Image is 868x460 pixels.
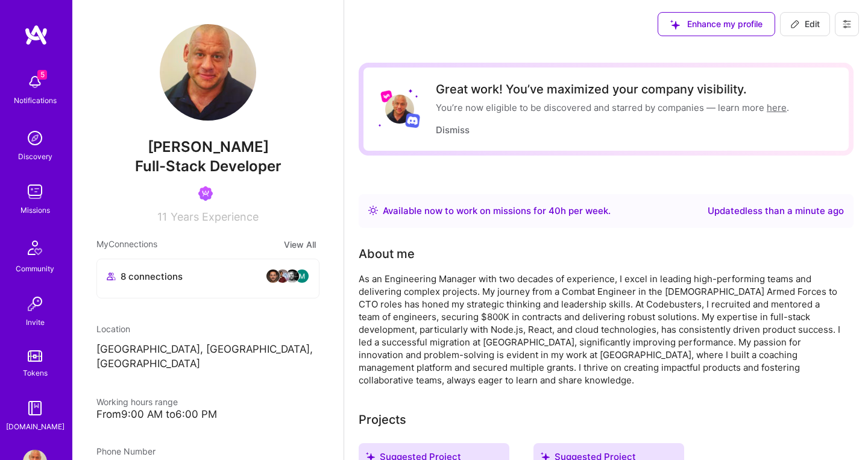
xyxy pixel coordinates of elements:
[37,70,47,80] span: 5
[96,323,319,335] div: Location
[121,270,183,283] span: 8 connections
[135,157,281,175] span: Full-Stack Developer
[385,95,414,124] img: User Avatar
[767,102,787,113] a: here
[96,138,319,156] span: [PERSON_NAME]
[96,408,319,421] div: From 9:00 AM to 6:00 PM
[436,124,470,136] button: Dismiss
[96,238,157,251] span: My Connections
[6,420,64,433] div: [DOMAIN_NAME]
[280,238,319,251] button: View All
[23,126,47,150] img: discovery
[24,24,48,46] img: logo
[368,206,378,215] img: Availability
[107,272,116,281] i: icon Collaborator
[405,113,420,128] img: Discord logo
[18,150,52,163] div: Discovery
[708,204,844,218] div: Updated less than a minute ago
[96,342,319,371] p: [GEOGRAPHIC_DATA], [GEOGRAPHIC_DATA], [GEOGRAPHIC_DATA]
[359,245,415,263] div: About me
[23,367,48,379] div: Tokens
[790,18,820,30] span: Edit
[359,411,406,429] div: Projects
[436,82,789,96] div: Great work! You’ve maximized your company visibility.
[780,12,830,36] div: null
[157,210,167,223] span: 11
[266,269,280,283] img: avatar
[436,101,789,114] div: You’re now eligible to be discovered and starred by companies — learn more .
[28,350,42,362] img: tokens
[96,397,178,407] span: Working hours range
[26,316,45,329] div: Invite
[380,90,393,102] img: Lyft logo
[285,269,300,283] img: avatar
[96,446,156,456] span: Phone Number
[23,70,47,94] img: bell
[23,292,47,316] img: Invite
[171,210,259,223] span: Years Experience
[359,273,841,386] div: As an Engineering Manager with two decades of experience, I excel in leading high-performing team...
[14,94,57,107] div: Notifications
[198,186,213,201] img: Been on Mission
[295,269,309,283] img: avatar
[549,205,561,216] span: 40
[383,204,611,218] div: Available now to work on missions for h per week .
[23,180,47,204] img: teamwork
[20,204,50,216] div: Missions
[359,245,415,263] div: Tell us a little about yourself
[160,24,256,121] img: User Avatar
[20,233,49,262] img: Community
[23,396,47,420] img: guide book
[16,262,54,275] div: Community
[275,269,290,283] img: avatar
